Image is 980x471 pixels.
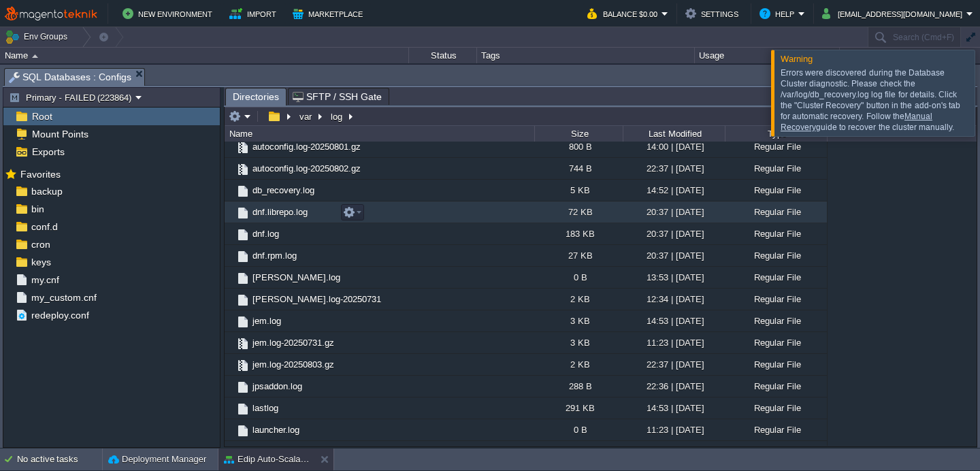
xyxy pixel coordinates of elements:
img: AMDAwAAAACH5BAEAAAAALAAAAAABAAEAAAICRAEAOw== [235,380,250,395]
div: No active tasks [17,449,102,470]
img: AMDAwAAAACH5BAEAAAAALAAAAAABAAEAAAICRAEAOw== [225,223,235,244]
img: AMDAwAAAACH5BAEAAAAALAAAAAABAAEAAAICRAEAOw== [225,332,235,353]
div: Regular File [725,354,827,375]
div: 3 KB [534,310,623,331]
a: bin [29,203,46,215]
div: 2 KB [534,289,623,310]
div: 22:37 | [DATE] [623,158,725,179]
a: jem.log-20250803.gz [250,359,336,370]
button: Balance $0.00 [587,5,661,22]
button: Edip Auto-Scalable Magento Cluster v2 [224,453,310,466]
span: Favorites [18,168,63,180]
img: AMDAwAAAACH5BAEAAAAALAAAAAABAAEAAAICRAEAOw== [235,336,250,351]
div: 0 B [534,267,623,288]
span: my.cnf [29,274,61,286]
img: AMDAwAAAACH5BAEAAAAALAAAAAABAAEAAAICRAEAOw== [235,162,250,177]
div: Regular File [725,158,827,179]
img: AMDAwAAAACH5BAEAAAAALAAAAAABAAEAAAICRAEAOw== [235,140,250,155]
img: AMDAwAAAACH5BAEAAAAALAAAAAABAAEAAAICRAEAOw== [225,310,235,331]
a: backup [29,185,65,197]
img: AMDAwAAAACH5BAEAAAAALAAAAAABAAEAAAICRAEAOw== [225,354,235,375]
img: AMDAwAAAACH5BAEAAAAALAAAAAABAAEAAAICRAEAOw== [235,227,250,242]
img: AMDAwAAAACH5BAEAAAAALAAAAAABAAEAAAICRAEAOw== [235,206,250,221]
div: Regular File [725,136,827,157]
div: 20:37 | [DATE] [623,245,725,266]
div: Regular File [725,180,827,201]
div: Errors were discovered during the Database Cluster diagnostic. Please check the /var/log/db_recov... [781,67,968,133]
img: AMDAwAAAACH5BAEAAAAALAAAAAABAAEAAAICRAEAOw== [225,441,235,462]
a: [PERSON_NAME].log-20250731 [250,293,383,305]
div: Last Modified [624,126,725,142]
img: AMDAwAAAACH5BAEAAAAALAAAAAABAAEAAAICRAEAOw== [235,423,250,438]
a: db_recovery.log [250,184,316,196]
img: AMDAwAAAACH5BAEAAAAALAAAAAABAAEAAAICRAEAOw== [235,184,250,199]
div: 0 B [534,419,623,440]
img: MagentoTeknik [5,5,97,22]
img: AMDAwAAAACH5BAEAAAAALAAAAAABAAEAAAICRAEAOw== [235,314,250,329]
span: launcher.log [250,424,301,436]
img: AMDAwAAAACH5BAEAAAAALAAAAAABAAEAAAICRAEAOw== [225,289,235,310]
button: [EMAIL_ADDRESS][DOMAIN_NAME] [822,5,966,22]
a: conf.d [29,221,60,233]
button: log [329,110,346,123]
div: Size [536,126,623,142]
img: AMDAwAAAACH5BAEAAAAALAAAAAABAAEAAAICRAEAOw== [225,267,235,288]
button: Primary - FAILED (223864) [9,91,135,103]
img: AMDAwAAAACH5BAEAAAAALAAAAAABAAEAAAICRAEAOw== [235,358,250,373]
div: Regular File [725,267,827,288]
a: dnf.librepo.log [250,206,310,218]
div: 288 B [534,376,623,397]
a: redeploy.conf [29,309,91,321]
div: Regular File [725,376,827,397]
a: keys [29,256,53,268]
a: jpsaddon.log [250,380,304,392]
div: 800 B [534,136,623,157]
a: lastlog [250,402,280,414]
div: Regular File [725,223,827,244]
div: 744 B [534,158,623,179]
div: 14:53 | [DATE] [623,310,725,331]
div: 2 KB [534,354,623,375]
div: 11:23 | [DATE] [623,332,725,353]
a: dnf.rpm.log [250,250,299,261]
div: Regular File [725,201,827,223]
img: AMDAwAAAACH5BAEAAAAALAAAAAABAAEAAAICRAEAOw== [225,201,235,223]
img: AMDAwAAAACH5BAEAAAAALAAAAAABAAEAAAICRAEAOw== [225,397,235,419]
span: SFTP / SSH Gate [293,88,382,105]
div: Regular File [725,310,827,331]
span: jem.log-20250731.gz [250,337,336,348]
div: 27 KB [534,245,623,266]
a: Exports [29,146,67,158]
div: Name [1,48,408,63]
a: dnf.log [250,228,281,240]
div: Type [726,126,827,142]
a: autoconfig.log-20250802.gz [250,163,363,174]
span: SQL Databases : Configs [9,69,131,86]
img: AMDAwAAAACH5BAEAAAAALAAAAAABAAEAAAICRAEAOw== [225,158,235,179]
div: 5 KB [534,180,623,201]
div: Regular File [725,289,827,310]
a: my_custom.cnf [29,291,99,304]
div: 22:36 | [DATE] [623,376,725,397]
button: Help [759,5,798,22]
button: Settings [685,5,742,22]
div: 11:23 | [DATE] [623,419,725,440]
div: 14:52 | [DATE] [623,180,725,201]
div: Regular File [725,332,827,353]
div: Usage [696,48,839,63]
div: 20:37 | [DATE] [623,223,725,244]
a: cron [29,238,52,250]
